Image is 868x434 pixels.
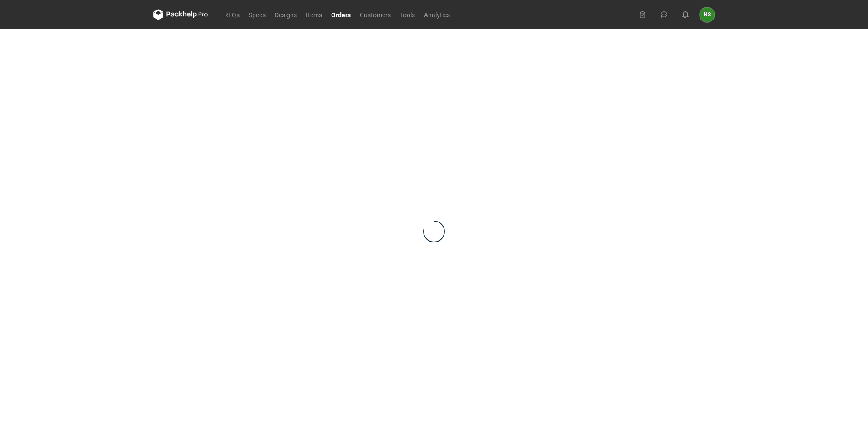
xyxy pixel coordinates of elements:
svg: Packhelp Pro [153,9,208,20]
a: Customers [355,9,395,20]
button: NS [700,7,715,22]
a: Specs [244,9,270,20]
a: Orders [327,9,355,20]
a: Items [301,9,327,20]
a: Analytics [419,9,454,20]
a: RFQs [220,9,244,20]
a: Tools [395,9,419,20]
a: Designs [270,9,301,20]
div: Natalia Stępak [700,7,715,22]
